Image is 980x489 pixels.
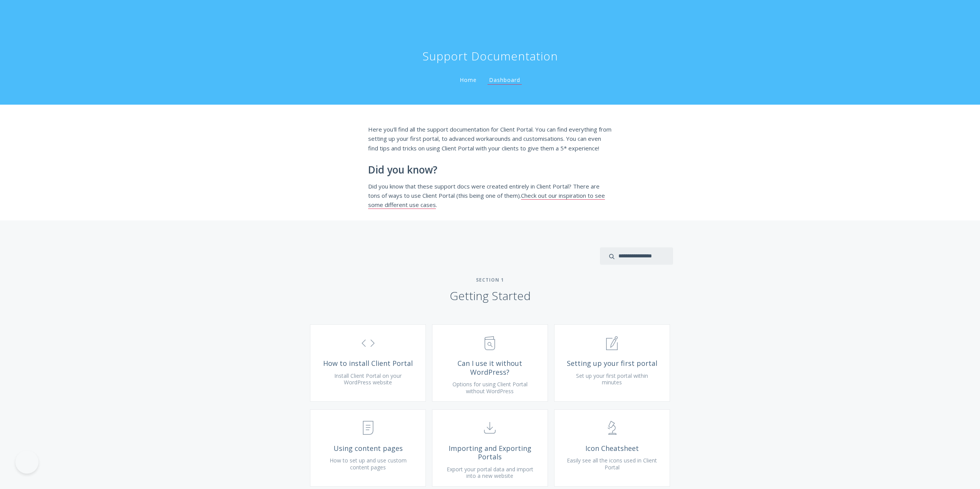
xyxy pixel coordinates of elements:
h1: Support Documentation [422,48,558,64]
a: Can I use it without WordPress? Options for using Client Portal without WordPress [432,324,548,402]
span: Setting up your first portal [566,359,658,368]
p: Did you know that these support docs were created entirely in Client Portal? There are tons of wa... [368,182,612,210]
span: Can I use it without WordPress? [444,359,536,376]
h2: Did you know? [368,164,612,176]
a: Dashboard [487,76,522,85]
span: How to set up and use custom content pages [330,457,407,471]
a: Using content pages How to set up and use custom content pages [310,409,426,487]
span: Easily see all the icons used in Client Portal [567,457,657,471]
a: Importing and Exporting Portals Export your portal data and import into a new website [432,409,548,487]
span: Icon Cheatsheet [566,444,658,453]
span: Importing and Exporting Portals [444,444,536,461]
span: Set up your first portal within minutes [576,372,648,386]
p: Here you'll find all the support documentation for Client Portal. You can find everything from se... [368,125,612,153]
span: How to install Client Portal [322,359,414,368]
a: Home [458,76,478,83]
a: Setting up your first portal Set up your first portal within minutes [554,324,670,402]
span: Install Client Portal on your WordPress website [334,372,402,386]
span: Export your portal data and import into a new website [447,466,533,480]
a: Icon Cheatsheet Easily see all the icons used in Client Portal [554,409,670,487]
span: Options for using Client Portal without WordPress [452,381,528,395]
iframe: Toggle Customer Support [15,451,39,474]
a: How to install Client Portal Install Client Portal on your WordPress website [310,324,426,402]
span: Using content pages [322,444,414,453]
input: search input [600,247,673,265]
